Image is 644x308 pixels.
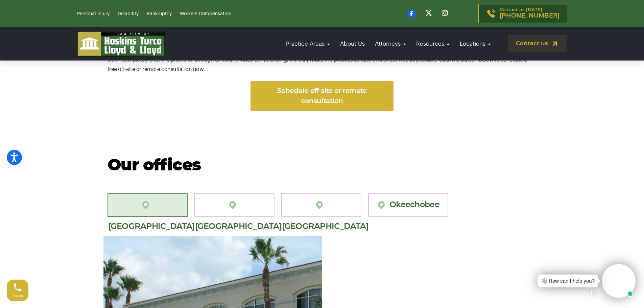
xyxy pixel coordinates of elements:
span: [PHONE_NUMBER] [500,13,559,19]
a: Okeechobee [368,193,448,217]
a: Workers Compensation [180,11,231,16]
div: 👋🏼 How can I help you? [541,277,595,285]
a: Contact us [DATE][PHONE_NUMBER] [478,4,567,23]
a: Resources [413,34,453,53]
img: location [377,200,389,210]
a: Contact us [508,35,567,52]
a: Personal Injury [77,11,110,16]
a: Practice Areas [283,34,333,53]
a: Schedule off-site or remote consultation [251,81,393,111]
a: [GEOGRAPHIC_DATA] [281,193,361,217]
a: Attorneys [372,34,409,53]
img: location [228,200,241,210]
a: About Us [337,34,368,53]
a: Locations [456,34,494,53]
p: Contact us [DATE] [500,8,559,19]
img: logo [77,31,165,56]
img: location [315,200,328,210]
img: location [141,200,154,210]
a: Open chat [586,286,600,300]
h2: Our offices [108,157,537,175]
a: Bankruptcy [147,11,172,16]
a: [GEOGRAPHIC_DATA][PERSON_NAME] [194,193,275,217]
a: [GEOGRAPHIC_DATA][PERSON_NAME] [108,193,188,217]
span: Call us [13,294,23,298]
a: Disability [118,11,139,16]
